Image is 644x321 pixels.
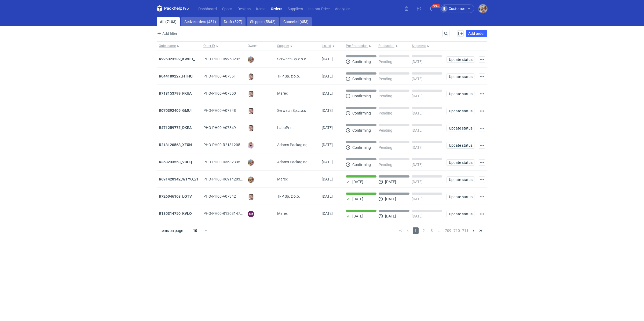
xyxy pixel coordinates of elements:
[203,160,256,164] span: PHO-PH00-R368233553_VUUQ
[322,194,333,198] span: 08/10/2025
[275,42,320,50] button: Supplier
[379,111,392,115] p: Pending
[412,180,423,184] p: [DATE]
[449,178,472,182] span: Update status
[159,143,192,147] strong: R213120563_XEXN
[344,42,377,50] button: Pre-Production
[379,128,392,132] p: Pending
[322,91,333,95] span: 09/10/2025
[379,77,392,81] p: Pending
[159,194,192,198] a: R726046168_LQTV
[159,177,199,181] a: R691420342_WTYO_v1
[447,56,474,63] button: Update status
[479,142,485,149] button: Actions
[247,17,279,26] a: Shipped (5842)
[453,227,460,234] span: 710
[447,142,474,149] button: Update status
[447,125,474,131] button: Update status
[203,108,236,113] span: PHO-PH00-A07348
[248,142,254,149] img: Klaudia Wiśniewska
[449,195,472,199] span: Update status
[159,74,193,78] strong: R044189227_HTHQ
[221,17,246,26] a: Draft (327)
[332,5,353,12] a: Analytics
[322,57,333,61] span: 09/10/2025
[322,211,333,216] span: 08/10/2025
[203,177,262,181] span: PHO-PH00-R691420342_WTYO_V1
[156,30,178,37] button: Add filter
[159,211,192,216] a: R130314750_KVLO
[277,176,288,182] span: Marex
[306,5,332,12] a: Instant Price
[159,91,192,95] a: R718153799_FKUA
[462,227,469,234] span: 711
[277,108,306,113] span: Serwach Sp.z.o.o
[441,5,465,12] div: Customer
[447,159,474,166] button: Update status
[253,5,268,12] a: Items
[478,4,487,13] img: Michał Palasek
[322,143,333,147] span: 09/10/2025
[203,91,236,95] span: PHO-PH00-A07350
[322,177,333,181] span: 08/10/2025
[412,111,423,115] p: [DATE]
[440,4,478,13] button: Customer
[159,228,183,233] span: Items on page
[277,159,308,165] span: Adams Packaging
[449,126,472,130] span: Update status
[277,125,294,130] span: LaboPrint
[412,128,423,132] p: [DATE]
[412,94,423,98] p: [DATE]
[352,163,371,167] p: Confirming
[159,44,176,48] span: Order name
[447,194,474,200] button: Update status
[248,44,257,48] span: Owner
[159,108,192,113] a: R070392405_GMUI
[479,159,485,166] button: Actions
[275,136,320,153] div: Adams Packaging
[159,160,192,164] strong: R368233553_VUUQ
[412,145,423,150] p: [DATE]
[203,44,215,48] span: Order ID
[447,91,474,97] button: Update status
[385,180,396,184] p: [DATE]
[352,94,371,98] p: Confirming
[385,197,396,201] p: [DATE]
[277,91,288,96] span: Marex
[411,42,444,50] button: Shipment
[275,188,320,205] div: TFP Sp. z o.o.
[479,108,485,114] button: Actions
[479,176,485,183] button: Actions
[449,58,472,61] span: Update status
[275,50,320,68] div: Serwach Sp.z.o.o
[277,73,300,79] span: TFP Sp. z o.o.
[449,92,472,96] span: Update status
[322,108,333,113] span: 09/10/2025
[449,161,472,164] span: Update status
[377,42,411,50] button: Production
[412,77,423,81] p: [DATE]
[352,180,363,184] p: [DATE]
[322,160,333,164] span: 08/10/2025
[479,91,485,97] button: Actions
[412,60,423,64] p: [DATE]
[248,125,254,131] img: Maciej Sikora
[248,194,254,200] img: Maciej Sikora
[466,30,487,37] a: Add order
[449,109,472,113] span: Update status
[219,5,235,12] a: Specs
[248,176,254,183] img: Michał Palasek
[275,85,320,102] div: Marex
[277,194,300,199] span: TFP Sp. z o.o.
[159,57,214,61] a: R995323239_KWOH_EIKL_BXED
[445,227,451,234] span: 709
[322,44,331,48] span: Issued
[352,197,363,201] p: [DATE]
[352,60,371,64] p: Confirming
[285,5,306,12] a: Suppliers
